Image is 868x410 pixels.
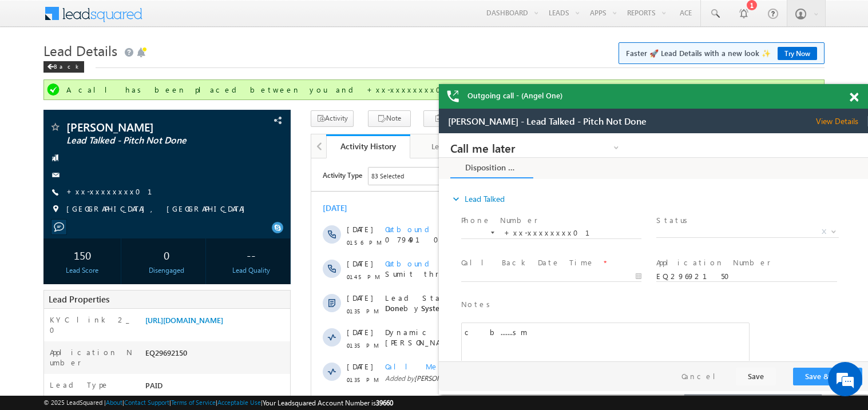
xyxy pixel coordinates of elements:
[279,347,345,357] span: googleadwords_int
[240,237,295,247] span: Lead Generated
[35,148,70,158] span: 01:35 PM
[50,347,133,368] label: Application Number
[66,121,220,133] span: [PERSON_NAME]
[217,124,332,135] label: Application Number
[626,47,817,59] span: Faster 🚀 Lead Details with a new look ✨
[376,399,393,407] span: 39660
[60,60,192,75] div: Chat with us now
[213,323,238,333] span: System
[177,248,233,257] span: Automation
[197,13,220,23] div: All Time
[35,66,61,76] span: [DATE]
[74,100,173,110] span: Outbound Call
[35,360,70,371] span: 10:15 AM
[35,313,61,323] span: [DATE]
[74,134,371,154] span: Lead Stage changed from to by through
[124,399,169,406] a: Contact Support
[49,293,109,305] span: Lead Properties
[35,326,70,336] span: 11:36 AM
[74,100,438,120] span: Failed to place a call from Madhavi Sumit through 07314850178.
[142,347,290,363] div: EQ29692150
[74,215,450,225] span: Added by on
[11,45,49,55] div: [DATE]
[74,272,173,281] span: Outbound Call
[243,169,322,178] span: Dynamic Form
[35,169,61,179] span: [DATE]
[74,237,323,257] span: Lead Talked
[19,60,48,75] img: d_60004797649_company_0_60004797649
[66,204,251,215] span: [GEOGRAPHIC_DATA], [GEOGRAPHIC_DATA]
[74,169,450,189] span: Dynamic Form Submission: was submitted by [PERSON_NAME]
[240,134,280,144] span: Lead Talked
[35,285,70,295] span: 01:33 PM
[66,135,220,146] span: Lead Talked - Pitch Not Done
[163,216,212,224] span: [DATE] 01:35 PM
[106,399,122,406] a: About
[383,93,387,104] span: X
[277,323,333,333] span: Automation
[130,244,203,265] div: 0
[50,315,133,335] label: KYC link 2_0
[74,272,416,302] span: Was called by [PERSON_NAME] through 07949106827 (Angel+One). Duration:1 minute 19 seconds.
[479,105,496,119] span: +50
[113,248,138,257] span: System
[217,82,253,93] label: Status
[74,237,323,257] span: Lead Stage changed from to by through
[172,9,188,26] span: Time
[156,321,208,337] em: Start Chat
[419,140,484,153] div: Lead Details
[66,186,166,196] a: +xx-xxxxxxxx01
[74,313,335,333] span: Lead Owner changed from to by through .
[778,47,817,60] a: Try Now
[74,347,390,357] span: Lead Source changed from to by .
[479,71,496,85] span: +50
[335,141,402,152] div: Activity History
[22,166,56,177] label: Notes
[363,347,388,357] span: System
[368,110,411,127] button: Note
[174,145,230,154] span: Automation
[142,380,290,396] div: PAID
[74,66,416,86] span: Was called by [PERSON_NAME] through 07949106827 (Angel+One). Duration:5 seconds.
[11,8,183,21] a: Call me later
[15,106,209,312] textarea: Type your message and hit 'Enter'
[35,79,70,89] span: 01:56 PM
[103,216,155,224] span: [PERSON_NAME]
[35,216,70,226] span: 01:35 PM
[217,399,261,406] a: Acceptable Use
[188,6,215,33] div: Minimize live chat window
[43,41,117,59] span: Lead Details
[43,397,393,408] span: © 2025 LeadSquared | | | | |
[35,182,70,192] span: 01:35 PM
[22,82,99,93] label: Phone Number
[410,134,494,158] a: Lead Details
[215,244,287,265] div: --
[11,25,94,45] a: Disposition Form
[57,9,143,26] div: Sales Activity,Email Bounced,Email Link Clicked,Email Marked Spam,Email Opened & 78 more..
[311,110,354,127] button: Activity
[35,347,61,357] span: [DATE]
[46,265,118,276] div: Lead Score
[137,323,195,333] span: [PERSON_NAME]
[11,55,66,76] a: expand_moreLead Talked
[479,277,496,290] span: +50
[9,7,208,18] span: [PERSON_NAME] - Lead Talked - Pitch Not Done
[145,315,223,325] a: [URL][DOMAIN_NAME]
[66,85,804,95] div: A call has been placed between you and +xx-xxxxxxxx01
[423,110,466,127] button: Task
[35,237,61,248] span: [DATE]
[43,61,90,70] a: Back
[100,323,125,333] span: System
[110,145,135,154] span: System
[50,380,109,390] label: Lead Type
[74,134,371,154] span: Lead Talked - Pitch Not Done
[35,100,61,110] span: [DATE]
[263,399,393,407] span: Your Leadsquared Account Number is
[377,7,429,18] span: View Details
[35,272,61,282] span: [DATE]
[35,134,61,145] span: [DATE]
[130,265,203,276] div: Disengaged
[74,203,164,213] span: Call Me Later
[35,203,61,213] span: [DATE]
[35,250,70,261] span: 01:35 PM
